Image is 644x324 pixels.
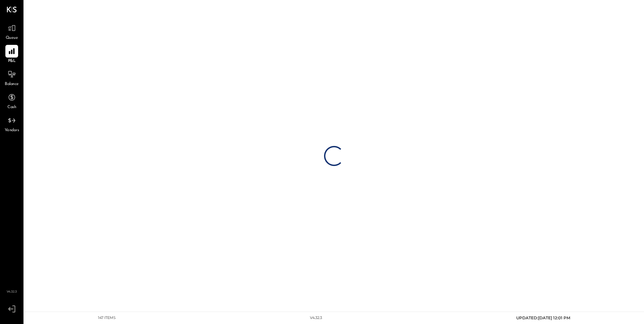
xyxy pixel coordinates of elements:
a: P&L [0,45,23,64]
a: Queue [0,22,23,41]
span: UPDATED: [DATE] 12:01 PM [516,315,570,320]
span: Vendors [5,128,19,134]
span: Queue [6,35,18,41]
span: Cash [7,104,16,110]
div: 147 items [98,315,116,321]
span: P&L [8,58,16,64]
a: Vendors [0,114,23,134]
span: Balance [5,81,19,87]
a: Balance [0,68,23,87]
a: Cash [0,91,23,110]
div: v 4.32.3 [310,315,322,321]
